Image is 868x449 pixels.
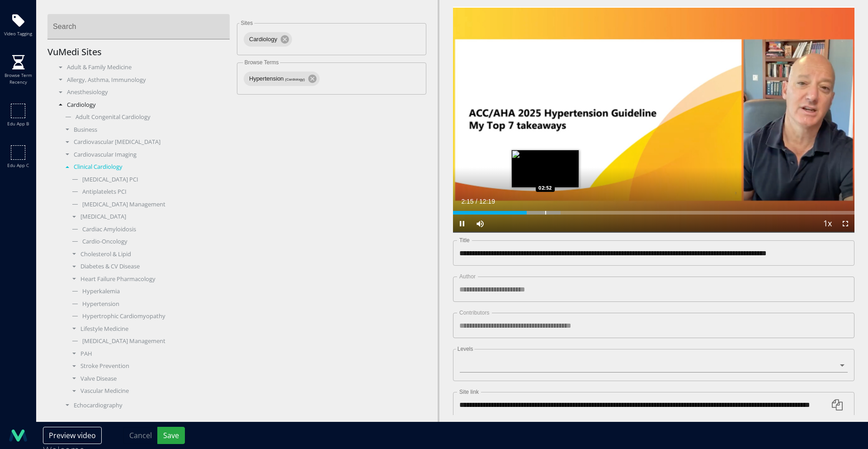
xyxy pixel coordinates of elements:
[461,198,473,205] span: 2:15
[123,427,158,444] button: Cancel
[68,337,230,346] div: [MEDICAL_DATA] Management
[54,88,230,97] div: Anesthesiology
[453,211,854,215] div: Progress Bar
[68,312,230,321] div: Hypertrophic Cardiomyopathy
[243,60,280,65] label: Browse Terms
[61,125,230,134] div: Business
[61,413,230,422] div: Electrophysiology
[244,32,292,47] div: Cardiology
[157,427,185,444] button: Save
[68,300,230,309] div: Hypertension
[54,63,230,72] div: Adult & Family Medicine
[68,325,230,334] div: Lifestyle Medicine
[68,287,230,296] div: Hyperkalemia
[2,72,34,86] span: Browse term recency
[54,100,230,110] div: Cardiology
[43,427,102,444] button: Preview video
[68,200,230,209] div: [MEDICAL_DATA] Management
[68,349,230,358] div: PAH
[61,401,230,410] div: Echocardiography
[68,262,230,271] div: Diabetes & CV Disease
[471,215,489,233] button: Mute
[61,162,230,172] div: Clinical Cardiology
[244,35,283,44] span: Cardiology
[456,346,475,352] label: Levels
[285,77,305,81] span: ( Cardiology )
[68,387,230,396] div: Vascular Medicine
[61,113,230,122] div: Adult Congenital Cardiology
[239,20,254,26] label: Sites
[818,215,836,233] button: Playback Rate
[68,374,230,383] div: Valve Disease
[826,394,848,416] button: Copy link to clipboard
[61,138,230,147] div: Cardiovascular [MEDICAL_DATA]
[244,72,320,86] div: Hypertension(Cardiology)
[68,250,230,259] div: Cholesterol & Lipid
[68,237,230,246] div: Cardio-Oncology
[68,362,230,371] div: Stroke Prevention
[453,215,471,233] button: Pause
[68,187,230,196] div: Antiplatelets PCI
[47,47,237,57] h5: VuMedi Sites
[7,120,29,127] span: Edu app b
[479,198,495,205] span: 12:19
[4,30,32,37] span: Video tagging
[244,74,310,83] span: Hypertension
[54,76,230,85] div: Allergy, Asthma, Immunology
[68,212,230,221] div: [MEDICAL_DATA]
[9,426,27,444] img: logo
[453,7,854,233] video-js: Video Player
[7,162,29,169] span: Edu app c
[511,150,579,188] img: image.jpeg
[476,198,477,205] span: /
[61,150,230,159] div: Cardiovascular Imaging
[68,175,230,184] div: [MEDICAL_DATA] PCI
[836,215,854,233] button: Fullscreen
[68,275,230,284] div: Heart Failure Pharmacology
[68,225,230,234] div: Cardiac Amyloidosis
